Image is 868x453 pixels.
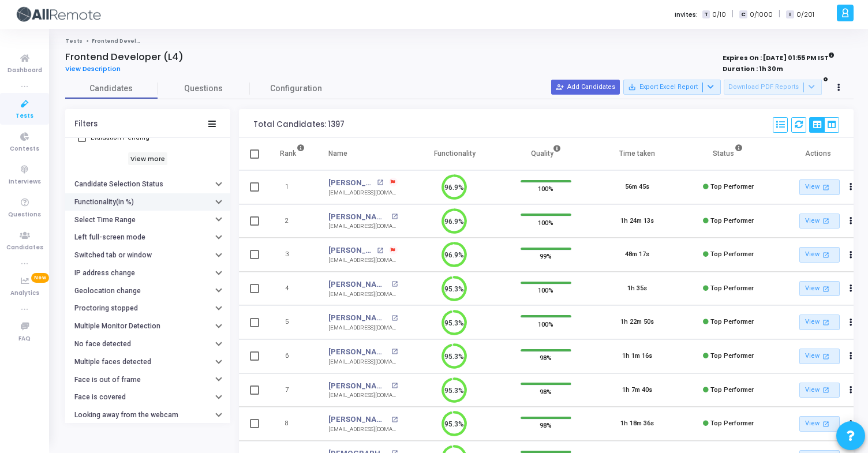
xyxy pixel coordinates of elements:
h6: Looking away from the webcam [74,411,178,420]
mat-icon: save_alt [628,83,636,91]
div: 1h 24m 13s [620,216,654,226]
a: View [799,349,840,364]
th: Actions [774,138,865,170]
a: View [799,247,840,263]
div: 1h 1m 16s [622,351,652,361]
div: Time taken [619,147,655,160]
a: [PERSON_NAME] [328,346,388,358]
th: Rank [268,138,317,170]
span: 99% [540,250,552,262]
h6: Left full-screen mode [74,233,145,242]
nav: breadcrumb [65,38,854,45]
span: Top Performer [710,318,754,325]
a: View [799,416,840,432]
mat-icon: open_in_new [391,417,398,423]
td: 2 [268,204,317,238]
span: Top Performer [710,284,754,292]
h6: No face detected [74,340,131,349]
mat-icon: open_in_new [391,383,398,389]
button: Switched tab or window [65,246,230,264]
div: 1h 22m 50s [620,317,654,327]
div: Total Candidates: 1397 [253,120,345,129]
span: 100% [538,216,553,228]
button: Add Candidates [551,80,620,95]
strong: Expires On : [DATE] 01:55 PM IST [723,50,835,63]
div: [EMAIL_ADDRESS][DOMAIN_NAME] [328,222,398,231]
span: Top Performer [710,183,754,190]
mat-icon: open_in_new [821,182,830,192]
mat-icon: open_in_new [821,284,830,294]
button: Actions [843,382,859,398]
a: [PERSON_NAME] [328,211,388,223]
h6: Face is covered [74,393,126,402]
a: [PERSON_NAME] [328,245,373,256]
span: I [786,10,794,19]
div: Name [328,147,347,160]
a: Tests [65,38,83,44]
span: Configuration [270,83,322,95]
span: T [702,10,710,19]
button: No face detected [65,335,230,353]
span: 98% [540,352,552,364]
mat-icon: open_in_new [377,248,383,254]
div: [EMAIL_ADDRESS][DOMAIN_NAME] [328,425,398,434]
td: 4 [268,272,317,306]
th: Status [683,138,774,170]
button: Face is covered [65,388,230,406]
strong: Duration : 1h 30m [723,64,783,73]
th: Functionality [409,138,500,170]
button: IP address change [65,264,230,282]
a: [PERSON_NAME] [328,312,388,324]
mat-icon: open_in_new [821,419,830,429]
span: Questions [8,210,41,220]
h6: Proctoring stopped [74,304,138,313]
h6: View more [128,152,168,165]
span: Questions [158,83,250,95]
span: Interviews [9,177,41,187]
td: 3 [268,238,317,272]
a: View [799,214,840,229]
button: Functionality(in %) [65,193,230,211]
a: [PERSON_NAME] [328,177,373,189]
a: [PERSON_NAME] [328,414,388,425]
span: New [31,273,49,283]
mat-icon: open_in_new [821,351,830,361]
span: 100% [538,183,553,194]
span: Candidates [65,83,158,95]
h4: Frontend Developer (L4) [65,51,184,63]
span: Top Performer [710,386,754,394]
div: View Options [809,117,839,133]
mat-icon: open_in_new [821,317,830,327]
span: 100% [538,284,553,296]
h6: Multiple Monitor Detection [74,322,160,331]
a: View [799,315,840,330]
div: [EMAIL_ADDRESS][DOMAIN_NAME] [328,290,398,299]
span: 100% [538,318,553,330]
button: Actions [843,213,859,229]
button: Actions [843,349,859,365]
a: View [799,383,840,398]
h6: IP address change [74,269,135,278]
span: 0/1000 [750,10,773,20]
h6: Switched tab or window [74,251,152,260]
span: 98% [540,420,552,431]
span: 0/10 [712,10,726,20]
span: Candidates [6,243,43,253]
mat-icon: open_in_new [821,216,830,226]
span: | [732,8,734,20]
mat-icon: open_in_new [391,214,398,220]
mat-icon: open_in_new [391,349,398,355]
button: Face is out of frame [65,370,230,388]
div: [EMAIL_ADDRESS][DOMAIN_NAME] [328,189,398,197]
mat-icon: person_add_alt [556,83,564,91]
h6: Candidate Selection Status [74,180,163,189]
button: Multiple faces detected [65,353,230,371]
button: Looking away from the webcam [65,406,230,424]
span: View Description [65,64,121,73]
span: C [739,10,747,19]
div: [EMAIL_ADDRESS][DOMAIN_NAME] [328,358,398,366]
div: [EMAIL_ADDRESS][DOMAIN_NAME] [328,256,398,265]
div: 48m 17s [625,250,649,260]
span: Top Performer [710,250,754,258]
